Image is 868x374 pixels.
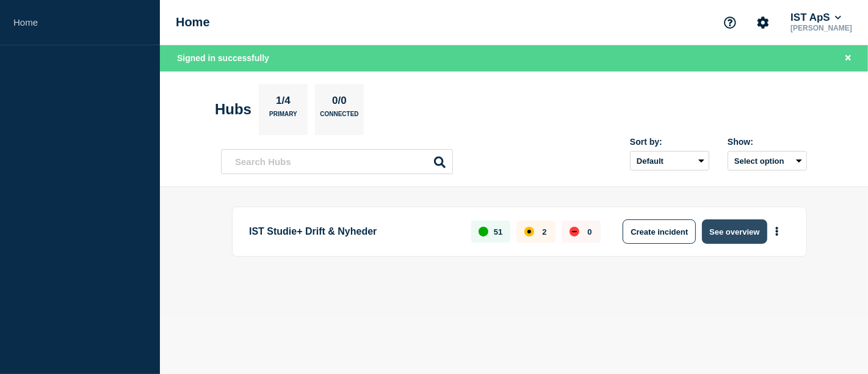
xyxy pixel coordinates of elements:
[630,137,709,147] div: Sort by:
[717,10,743,35] button: Support
[221,149,453,174] input: Search Hubs
[841,51,856,65] button: Close banner
[176,15,210,29] h1: Home
[177,53,269,63] span: Signed in successfully
[328,95,352,111] p: 0/0
[249,219,457,244] p: IST Studie+ Drift & Nyheder
[215,101,251,118] h2: Hubs
[630,151,709,170] select: Sort by
[623,219,696,244] button: Create incident
[702,219,767,244] button: See overview
[524,227,534,237] div: affected
[728,151,807,170] button: Select option
[272,95,295,111] p: 1/4
[769,221,785,243] button: More actions
[728,137,807,147] div: Show:
[587,227,591,237] p: 0
[788,12,844,24] button: IST ApS
[479,227,488,237] div: up
[570,227,579,237] div: down
[788,24,855,32] p: [PERSON_NAME]
[320,111,358,123] p: Connected
[542,227,546,237] p: 2
[750,10,776,35] button: Account settings
[269,111,297,123] p: Primary
[494,227,502,237] p: 51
